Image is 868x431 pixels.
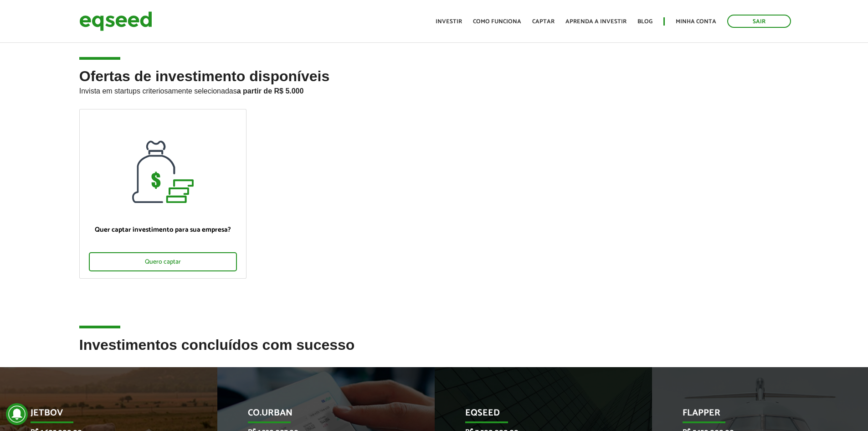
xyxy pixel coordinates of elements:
a: Blog [637,19,652,25]
a: Minha conta [676,19,716,25]
a: Sair [727,15,791,28]
p: Quer captar investimento para sua empresa? [89,226,237,234]
strong: a partir de R$ 5.000 [237,87,304,95]
h2: Ofertas de investimento disponíveis [79,68,789,109]
p: EqSeed [465,408,608,423]
img: EqSeed [79,9,152,33]
p: Co.Urban [248,408,390,423]
div: Quero captar [89,252,237,271]
a: Captar [532,19,555,25]
a: Quer captar investimento para sua empresa? Quero captar [79,109,247,279]
a: Como funciona [473,19,521,25]
h2: Investimentos concluídos com sucesso [79,337,789,367]
p: Flapper [683,408,825,423]
a: Investir [436,19,462,25]
a: Aprenda a investir [565,19,627,25]
p: Invista em startups criteriosamente selecionadas [79,84,789,95]
p: JetBov [31,408,173,423]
